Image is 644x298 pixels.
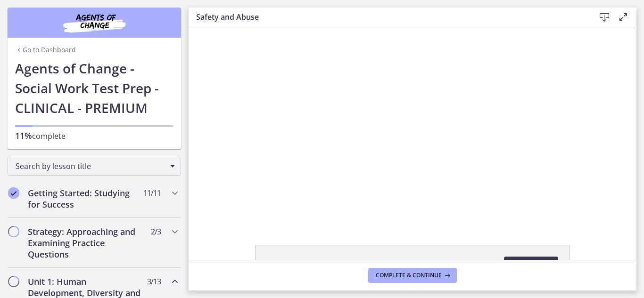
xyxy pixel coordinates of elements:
span: 2 / 3 [151,226,161,237]
p: complete [15,130,173,142]
span: Search by lesson title [16,161,165,171]
span: 11 / 11 [143,187,161,199]
iframe: Video Lesson [189,27,636,223]
h1: Agents of Change - Social Work Test Prep - CLINICAL - PREMIUM [15,58,173,118]
a: Download [504,257,558,275]
h2: Strategy: Approaching and Examining Practice Questions [28,226,143,260]
a: Go to Dashboard [15,45,76,55]
h3: Safety and Abuse [196,11,580,23]
span: Complete & continue [376,272,442,279]
h2: Getting Started: Studying for Success [28,187,143,210]
div: Search by lesson title [8,157,181,176]
span: 11% [15,130,32,141]
span: 3 / 13 [147,276,161,287]
img: Agents of Change [38,11,151,34]
i: Completed [8,187,19,199]
button: Complete & continue [368,268,457,283]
